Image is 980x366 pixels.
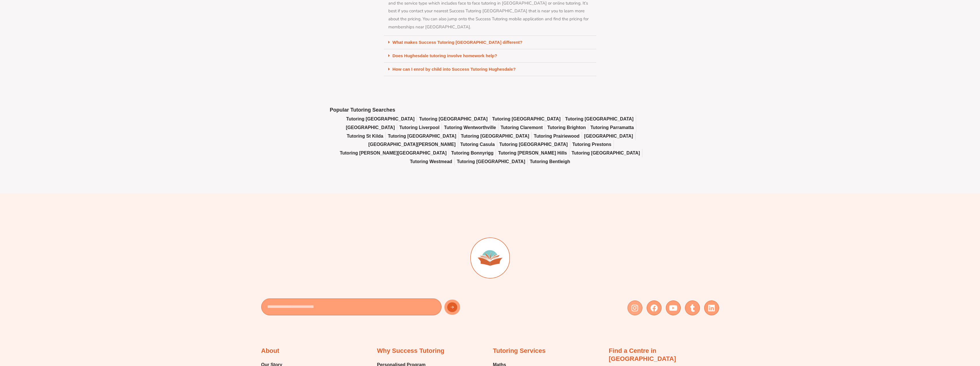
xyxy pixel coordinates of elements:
a: Tutoring Prairiewood [534,132,580,141]
div: What makes Success Tutoring [GEOGRAPHIC_DATA] different? [384,36,596,49]
a: Tutoring Wentworthville [444,123,496,132]
a: Tutoring [GEOGRAPHIC_DATA] [346,115,415,123]
a: Tutoring St Kilda [347,132,383,141]
a: Tutoring [GEOGRAPHIC_DATA] [499,140,568,149]
h2: Popular Tutoring Searches [330,107,650,113]
h2: About [261,347,280,355]
a: Tutoring Brighton [547,123,586,132]
a: Tutoring [PERSON_NAME][GEOGRAPHIC_DATA] [340,149,446,157]
a: Tutoring Parramatta [591,123,634,132]
a: [GEOGRAPHIC_DATA] [346,123,395,132]
a: Tutoring [GEOGRAPHIC_DATA] [461,132,529,141]
a: [GEOGRAPHIC_DATA] [584,132,633,141]
a: Tutoring [PERSON_NAME] Hills [498,149,567,157]
a: Tutoring Casula [460,140,495,149]
div: Does Hughesdale tutoring involve homework help? [384,49,596,63]
a: Tutoring [GEOGRAPHIC_DATA] [571,149,640,157]
div: How can I enrol by child into Success Tutoring Hughesdale? [384,63,596,76]
iframe: Chat Widget [885,301,980,366]
a: [GEOGRAPHIC_DATA][PERSON_NAME] [368,140,456,149]
h2: Tutoring Services [493,347,546,355]
a: Tutoring Claremont [500,123,543,132]
a: Tutoring [GEOGRAPHIC_DATA] [492,115,561,123]
a: What makes Success Tutoring [GEOGRAPHIC_DATA] different? [393,40,522,45]
a: Tutoring Westmead [410,157,452,166]
a: Tutoring Liverpool [399,123,439,132]
a: Tutoring [GEOGRAPHIC_DATA] [457,157,525,166]
a: Find a Centre in [GEOGRAPHIC_DATA] [609,347,676,363]
a: How can I enrol by child into Success Tutoring Hughesdale? [393,67,516,72]
a: Tutoring Bonnyrigg [451,149,494,157]
a: Tutoring Prestons [572,140,611,149]
a: Tutoring [GEOGRAPHIC_DATA] [388,132,456,141]
a: Tutoring [GEOGRAPHIC_DATA] [419,115,488,123]
h2: Why Success Tutoring [377,347,445,355]
a: Tutoring Bentleigh [530,157,570,166]
form: New Form [261,298,487,318]
a: Tutoring [GEOGRAPHIC_DATA] [565,115,633,123]
a: Does Hughesdale tutoring involve homework help? [393,53,497,58]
